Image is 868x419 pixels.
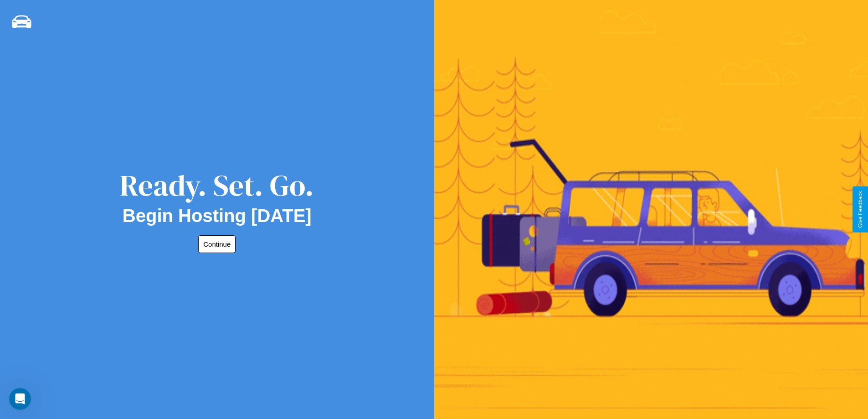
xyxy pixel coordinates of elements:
h2: Begin Hosting [DATE] [123,206,312,226]
div: Give Feedback [857,191,863,228]
button: Continue [198,235,236,253]
div: Ready. Set. Go. [120,165,314,206]
iframe: Intercom live chat [9,388,31,410]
